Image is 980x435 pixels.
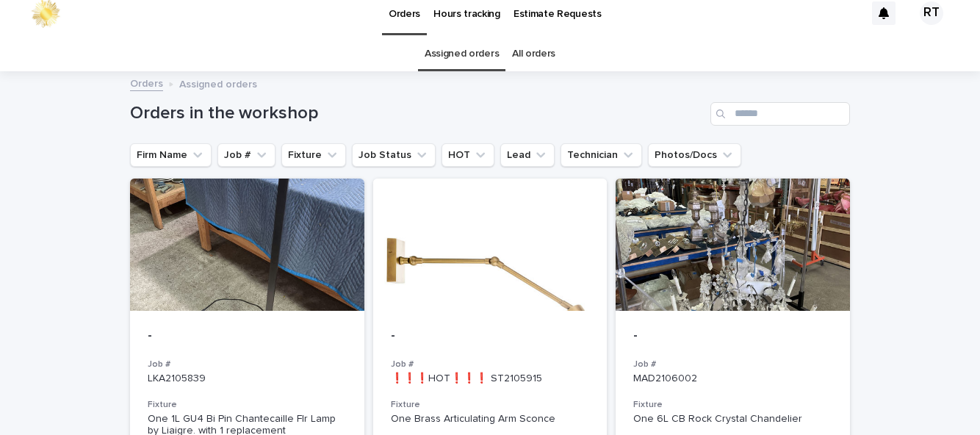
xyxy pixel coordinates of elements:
button: Job Status [352,143,436,167]
h1: Orders in the workshop [130,103,705,124]
div: RT [920,1,943,25]
p: MAD2106002 [633,373,832,385]
a: Orders [130,74,163,91]
p: ❗❗❗HOT❗❗❗ ST2105915 [391,373,590,385]
p: - [391,328,590,345]
button: Technician [561,143,642,167]
h3: Job # [148,359,347,370]
button: Photos/Docs [648,143,741,167]
button: HOT [442,143,494,167]
p: Assigned orders [179,75,257,91]
p: - [148,328,347,345]
button: Fixture [281,143,346,167]
h3: Fixture [148,399,347,411]
p: LKA2105839 [148,373,347,385]
h3: Fixture [633,399,832,411]
a: All orders [512,37,555,71]
div: One 6L CB Rock Crystal Chandelier [633,413,832,425]
button: Firm Name [130,143,212,167]
a: Assigned orders [425,37,499,71]
p: - [633,328,832,345]
button: Lead [500,143,555,167]
h3: Job # [633,359,832,370]
h3: Fixture [391,399,590,411]
button: Job # [217,143,275,167]
div: One Brass Articulating Arm Sconce [391,413,590,425]
h3: Job # [391,359,590,370]
input: Search [710,102,850,126]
